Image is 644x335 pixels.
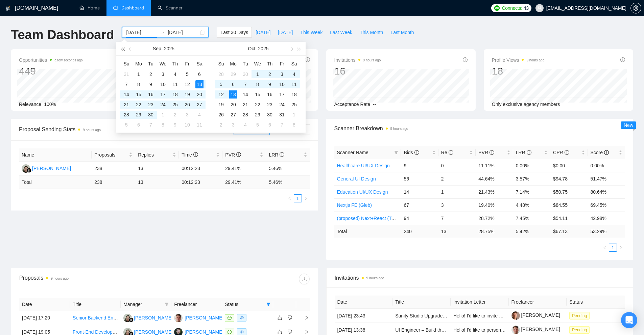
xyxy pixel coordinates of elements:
[217,80,225,88] div: 5
[241,111,249,119] div: 28
[252,69,264,79] td: 2025-10-01
[181,110,193,120] td: 2025-10-03
[502,4,522,12] span: Connects:
[537,6,542,10] span: user
[135,111,143,119] div: 29
[169,120,181,130] td: 2025-10-09
[511,326,520,334] img: c1TTD8fo6FUdLEY03-7r503KS82t2in5rdjK6jvxD0eJrQJzjaP6zZYWASBHieVYaQ
[252,27,274,38] button: [DATE]
[145,58,157,69] th: Tu
[290,111,298,119] div: 1
[92,148,135,162] th: Proposals
[185,314,223,322] div: [PERSON_NAME]
[569,327,592,332] a: Pending
[363,58,381,62] time: 9 hours ago
[195,70,204,78] div: 6
[195,121,204,129] div: 11
[334,102,371,107] span: Acceptance Rate
[147,70,155,78] div: 2
[181,79,193,89] td: 2025-09-12
[630,3,641,13] button: setting
[288,196,292,200] span: left
[183,70,191,78] div: 5
[193,89,206,100] td: 2025-09-20
[133,89,145,100] td: 2025-09-15
[157,69,169,79] td: 2025-09-03
[193,79,206,89] td: 2025-09-13
[157,110,169,120] td: 2025-10-01
[135,70,143,78] div: 1
[276,120,288,130] td: 2025-11-07
[183,90,191,99] div: 19
[44,102,56,107] span: 100%
[229,80,237,88] div: 6
[356,27,387,38] button: This Month
[254,90,262,99] div: 15
[526,58,544,62] time: 9 hours ago
[264,69,276,79] td: 2025-10-02
[620,57,625,62] span: info-circle
[294,194,302,202] li: 1
[157,58,169,69] th: We
[227,110,239,120] td: 2025-10-27
[337,189,388,195] a: Education UI/UX Design
[239,79,252,89] td: 2025-10-07
[169,110,181,120] td: 2025-10-02
[174,315,223,320] a: TZ[PERSON_NAME]
[19,102,41,107] span: Relevance
[252,58,264,69] th: We
[494,5,500,11] img: upwork-logo.png
[195,111,204,119] div: 4
[278,315,282,320] span: like
[290,90,298,99] div: 18
[217,27,252,38] button: Last 30 Days
[145,79,157,89] td: 2025-09-09
[120,79,133,89] td: 2025-09-07
[266,121,274,129] div: 6
[241,80,249,88] div: 7
[252,120,264,130] td: 2025-11-05
[288,79,300,89] td: 2025-10-11
[123,329,173,334] a: R[PERSON_NAME]
[135,90,143,99] div: 15
[135,121,143,129] div: 6
[229,121,237,129] div: 3
[631,5,641,11] span: setting
[239,58,252,69] th: Tu
[171,70,179,78] div: 4
[147,101,155,109] div: 23
[278,101,286,109] div: 24
[511,311,520,320] img: c1iQk3UZigjMM57dDmogzHu21KU8VA7ZAuoRKjqZ7s6jE7Xsd3OPNxzxRwZXLc2Y2T
[241,121,249,129] div: 4
[181,58,193,69] th: Fr
[395,327,563,333] a: UI Engineer – Build the Front-End of AI platform (Next.js + Tailwind + Supabase)
[603,246,607,250] span: left
[288,120,300,130] td: 2025-11-08
[229,111,237,119] div: 27
[54,58,82,62] time: a few seconds ago
[619,246,623,250] span: right
[215,100,227,110] td: 2025-10-19
[569,326,590,334] span: Pending
[334,124,625,133] span: Scanner Breakdown
[326,27,356,38] button: Last Week
[266,101,274,109] div: 23
[288,58,300,69] th: Sa
[27,168,31,173] img: gigradar-bm.png
[193,120,206,130] td: 2025-10-11
[217,111,225,119] div: 26
[22,164,30,173] img: R
[171,80,179,88] div: 11
[153,42,161,55] button: Sep
[181,120,193,130] td: 2025-10-10
[215,79,227,89] td: 2025-10-05
[278,90,286,99] div: 17
[181,69,193,79] td: 2025-09-05
[524,4,529,12] span: 43
[254,121,262,129] div: 5
[159,70,167,78] div: 3
[239,89,252,100] td: 2025-10-14
[134,314,173,322] div: [PERSON_NAME]
[123,315,173,320] a: R[PERSON_NAME]
[215,69,227,79] td: 2025-09-28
